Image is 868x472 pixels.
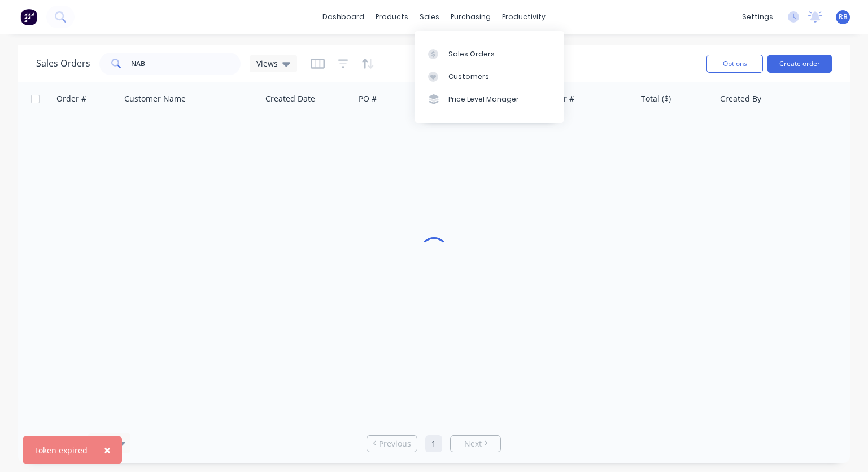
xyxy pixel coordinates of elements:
[415,42,564,65] a: Sales Orders
[362,435,505,452] ul: Pagination
[415,65,564,88] a: Customers
[451,438,500,449] a: Next page
[131,53,241,75] input: Search...
[359,93,377,104] div: PO #
[464,438,482,449] span: Next
[720,93,761,104] div: Created By
[124,93,186,104] div: Customer Name
[448,49,495,59] div: Sales Orders
[496,8,551,25] div: productivity
[415,88,564,111] a: Price Level Manager
[379,438,411,449] span: Previous
[448,94,519,104] div: Price Level Manager
[370,8,414,25] div: products
[448,72,489,82] div: Customers
[317,8,370,25] a: dashboard
[367,438,417,449] a: Previous page
[36,58,90,69] h1: Sales Orders
[641,93,671,104] div: Total ($)
[56,93,86,104] div: Order #
[20,8,37,25] img: Factory
[256,58,278,69] span: Views
[767,55,832,73] button: Create order
[706,55,763,73] button: Options
[104,442,111,458] span: ×
[839,12,848,22] span: RB
[93,436,122,464] button: Close
[445,8,496,25] div: purchasing
[736,8,779,25] div: settings
[265,93,315,104] div: Created Date
[425,435,442,452] a: Page 1 is your current page
[34,444,88,456] div: Token expired
[414,8,445,25] div: sales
